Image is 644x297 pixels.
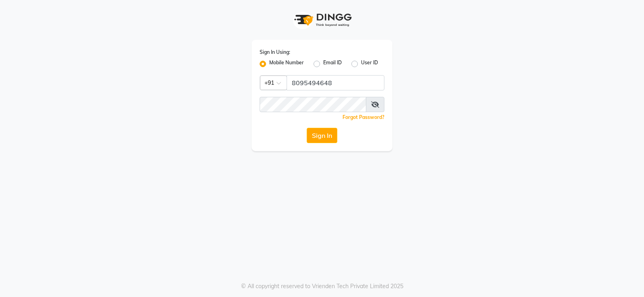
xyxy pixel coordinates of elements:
label: Mobile Number [269,59,304,69]
input: Username [260,97,366,112]
img: logo1.svg [290,8,354,32]
label: User ID [361,59,378,69]
input: Username [287,75,384,90]
a: Forgot Password? [343,114,384,120]
button: Sign In [307,128,337,143]
label: Email ID [323,59,342,69]
label: Sign In Using: [260,49,290,56]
